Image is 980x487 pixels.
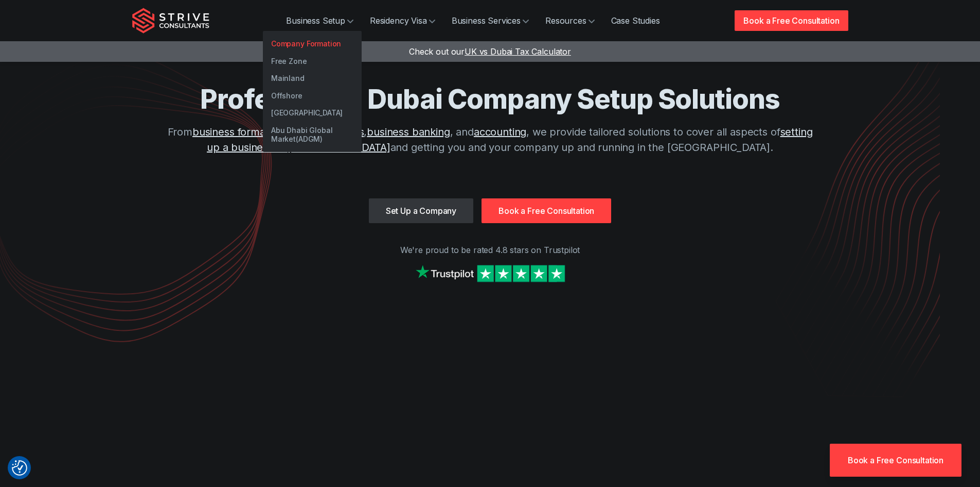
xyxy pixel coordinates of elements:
[263,87,362,105] a: Offshore
[369,198,473,223] a: Set Up a Company
[537,10,603,31] a: Resources
[830,444,961,477] a: Book a Free Consultation
[413,262,567,284] img: Strive on Trustpilot
[263,122,362,148] a: Abu Dhabi Global Market(ADGM)
[12,460,27,476] img: Revisit consent button
[161,82,819,116] h1: Professional Dubai Company Setup Solutions
[465,46,571,57] span: UK vs Dubai Tax Calculator
[263,35,362,53] a: Company Formation
[409,46,571,57] a: Check out ourUK vs Dubai Tax Calculator
[192,126,288,138] a: business formations
[474,126,526,138] a: accounting
[263,53,362,70] a: Free Zone
[603,10,668,31] a: Case Studies
[132,244,848,256] p: We're proud to be rated 4.8 stars on Trustpilot
[443,10,537,31] a: Business Services
[482,198,611,223] a: Book a Free Consultation
[161,124,819,155] p: From , , , and , we provide tailored solutions to cover all aspects of and getting you and your c...
[735,10,848,31] a: Book a Free Consultation
[278,10,362,31] a: Business Setup
[263,104,362,122] a: [GEOGRAPHIC_DATA]
[12,460,27,476] button: Consent Preferences
[367,126,450,138] a: business banking
[132,8,209,33] img: Strive Consultants
[362,10,443,31] a: Residency Visa
[263,70,362,87] a: Mainland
